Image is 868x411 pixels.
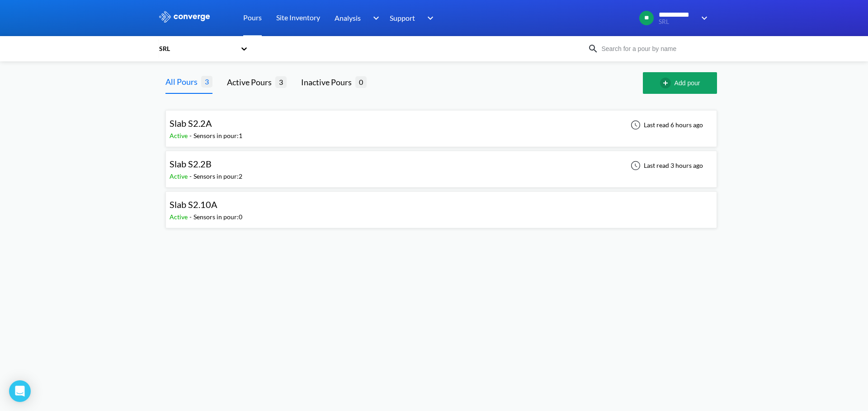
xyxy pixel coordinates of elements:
span: Analysis [335,12,361,23]
div: Active Pours [227,76,275,88]
span: Slab S2.2B [170,158,212,169]
span: 0 [355,76,367,88]
img: logo_ewhite.svg [158,11,211,23]
div: Open Intercom Messenger [9,380,31,402]
div: Sensors in pour: 2 [193,171,242,181]
span: Support [390,12,415,23]
a: Slab S2.2BActive-Sensors in pour:2Last read 3 hours ago [165,161,717,169]
span: Slab S2.2A [170,118,212,129]
div: SRL [158,44,236,54]
span: 3 [201,76,212,87]
img: add-circle-outline.svg [660,78,675,88]
a: Slab S2.2AActive-Sensors in pour:1Last read 6 hours ago [165,120,717,128]
img: downArrow.svg [695,13,710,23]
div: Inactive Pours [301,76,355,88]
img: downArrow.svg [421,13,436,23]
img: icon-search.svg [588,43,599,54]
span: - [189,172,193,180]
img: downArrow.svg [367,13,382,23]
span: Active [170,172,189,180]
span: 3 [275,76,287,88]
span: - [189,132,193,139]
div: All Pours [165,75,201,88]
div: Last read 6 hours ago [626,120,706,130]
div: Last read 3 hours ago [626,160,706,171]
div: Sensors in pour: 0 [193,212,242,222]
span: Slab S2.10A [170,199,217,210]
span: Active [170,213,189,221]
button: Add pour [643,72,717,94]
span: SRL [659,18,695,25]
input: Search for a pour by name [599,44,708,54]
span: - [189,213,193,221]
span: Active [170,132,189,139]
a: Slab S2.10AActive-Sensors in pour:0 [165,202,717,209]
div: Sensors in pour: 1 [193,131,242,141]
